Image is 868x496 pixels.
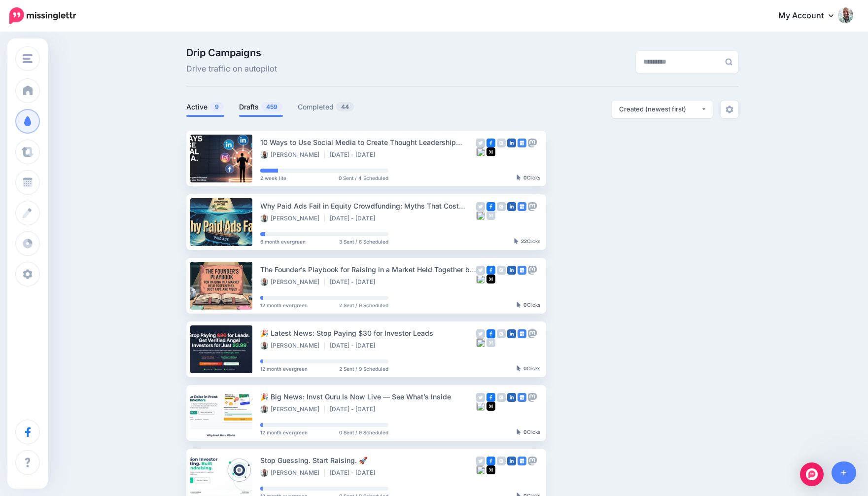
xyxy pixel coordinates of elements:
span: 2 Sent / 9 Scheduled [339,366,388,371]
img: mastodon-grey-square.png [528,457,537,465]
li: [DATE] - [DATE] [330,278,380,286]
img: bluesky-grey-square.png [476,211,485,220]
img: mastodon-grey-square.png [528,139,537,147]
img: pointer-grey-darker.png [514,238,519,244]
img: instagram-grey-square.png [497,329,506,338]
span: 12 month evergreen [260,366,308,371]
span: 3 Sent / 8 Scheduled [339,239,388,244]
b: 0 [523,365,527,371]
button: Created (newest first) [612,101,713,118]
li: [PERSON_NAME] [260,342,325,350]
img: facebook-square.png [486,266,495,275]
div: Clicks [514,239,540,245]
img: mastodon-grey-square.png [528,393,537,402]
img: settings-grey.png [726,106,733,113]
img: pointer-grey-darker.png [517,429,521,435]
img: twitter-grey-square.png [476,266,485,275]
li: [DATE] - [DATE] [330,405,380,413]
img: menu.png [23,54,33,63]
div: Clicks [517,302,540,308]
img: pointer-grey-darker.png [517,365,521,371]
img: medium-grey-square.png [486,338,495,347]
span: 44 [336,102,354,111]
div: Clicks [517,429,540,435]
img: twitter-grey-square.png [476,393,485,402]
img: pointer-grey-darker.png [517,302,521,308]
img: pointer-grey-darker.png [517,175,521,180]
span: 9 [210,102,224,111]
img: bluesky-grey-square.png [476,147,485,156]
img: search-grey-6.png [725,58,732,66]
li: [PERSON_NAME] [260,469,325,477]
span: 12 month evergreen [260,430,308,435]
img: medium-grey-square.png [486,211,495,220]
img: google_business-square.png [518,329,526,338]
img: google_business-square.png [518,266,526,275]
img: instagram-grey-square.png [497,393,506,402]
img: mastodon-grey-square.png [528,202,537,211]
div: Clicks [517,366,540,372]
span: 2 week lite [260,176,286,180]
img: mastodon-grey-square.png [528,329,537,338]
div: 🎉 Latest News: Stop Paying $30 for Investor Leads [260,327,476,339]
div: The Founder’s Playbook for Raising in a Market Held Together by [PERSON_NAME] and Vibes [260,264,476,275]
img: instagram-grey-square.png [497,457,506,465]
li: [DATE] - [DATE] [330,469,380,477]
img: twitter-grey-square.png [476,457,485,465]
span: 459 [261,102,282,111]
li: [PERSON_NAME] [260,405,325,413]
span: 0 Sent / 9 Scheduled [339,430,388,435]
img: facebook-square.png [486,393,495,402]
img: google_business-square.png [518,202,526,211]
div: Clicks [517,175,540,181]
div: Created (newest first) [619,105,701,114]
img: instagram-grey-square.png [497,202,506,211]
img: bluesky-grey-square.png [476,275,485,283]
a: My Account [768,4,853,28]
span: 2 Sent / 9 Scheduled [339,303,388,308]
span: 6 month evergreen [260,239,306,244]
img: linkedin-square.png [507,266,516,275]
img: google_business-square.png [518,457,526,465]
div: Stop Guessing. Start Raising. 🚀 [260,455,476,466]
img: linkedin-square.png [507,139,516,147]
img: twitter-grey-square.png [476,139,485,147]
a: Active9 [186,101,224,113]
li: [DATE] - [DATE] [330,342,380,350]
span: 12 month evergreen [260,303,308,308]
img: linkedin-square.png [507,329,516,338]
b: 0 [523,302,527,308]
span: Drive traffic on autopilot [186,63,277,75]
img: medium-square.png [486,147,495,156]
li: [PERSON_NAME] [260,151,325,159]
b: 22 [521,238,527,244]
span: Drip Campaigns [186,48,277,58]
img: twitter-grey-square.png [476,202,485,211]
img: medium-square.png [486,402,495,411]
img: bluesky-grey-square.png [476,338,485,347]
img: facebook-square.png [486,202,495,211]
img: mastodon-grey-square.png [528,266,537,275]
img: Missinglettr [9,7,76,24]
li: [PERSON_NAME] [260,278,325,286]
img: instagram-grey-square.png [497,139,506,147]
img: medium-square.png [486,275,495,283]
li: [DATE] - [DATE] [330,214,380,222]
img: bluesky-grey-square.png [476,465,485,474]
li: [DATE] - [DATE] [330,151,380,159]
img: medium-square.png [486,465,495,474]
img: facebook-square.png [486,457,495,465]
img: google_business-square.png [518,393,526,402]
div: 🎉 Big News: Invst Guru Is Now Live — See What’s Inside [260,391,476,402]
img: twitter-grey-square.png [476,329,485,338]
div: Open Intercom Messenger [800,462,824,486]
img: facebook-square.png [486,329,495,338]
img: linkedin-square.png [507,202,516,211]
div: Why Paid Ads Fail in Equity Crowdfunding: Myths That Cost Founders Money [260,200,476,212]
img: google_business-square.png [518,139,526,147]
div: 10 Ways to Use Social Media to Create Thought Leadership Content While Raising Money [260,137,476,148]
b: 0 [523,175,527,180]
img: linkedin-square.png [507,457,516,465]
img: bluesky-grey-square.png [476,402,485,411]
a: Drafts459 [239,101,283,113]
